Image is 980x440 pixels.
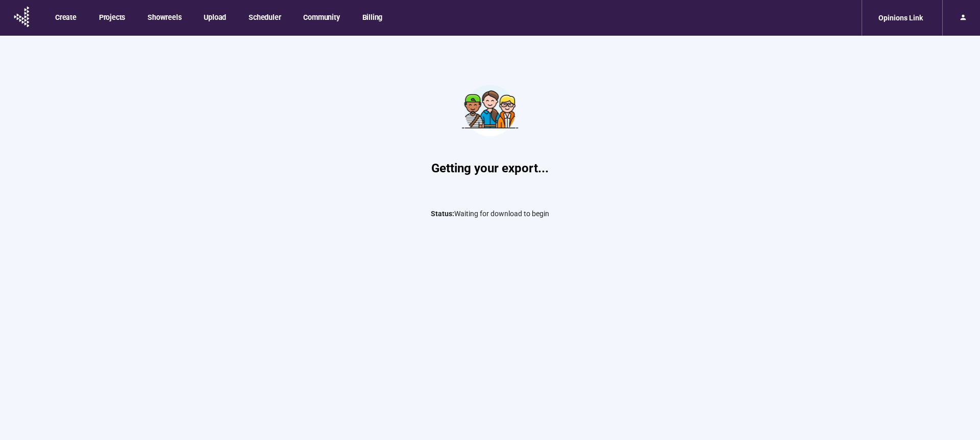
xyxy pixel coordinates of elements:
h1: Getting your export... [337,159,643,178]
button: Showreels [139,6,188,28]
button: Upload [195,6,233,28]
p: Waiting for download to begin [337,208,643,219]
button: Billing [354,6,390,28]
img: Teamwork [452,72,528,149]
button: Scheduler [240,6,288,28]
div: Opinions Link [872,8,929,28]
button: Community [295,6,347,28]
button: Projects [91,6,132,28]
span: Status: [431,210,454,218]
button: Create [47,6,84,28]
